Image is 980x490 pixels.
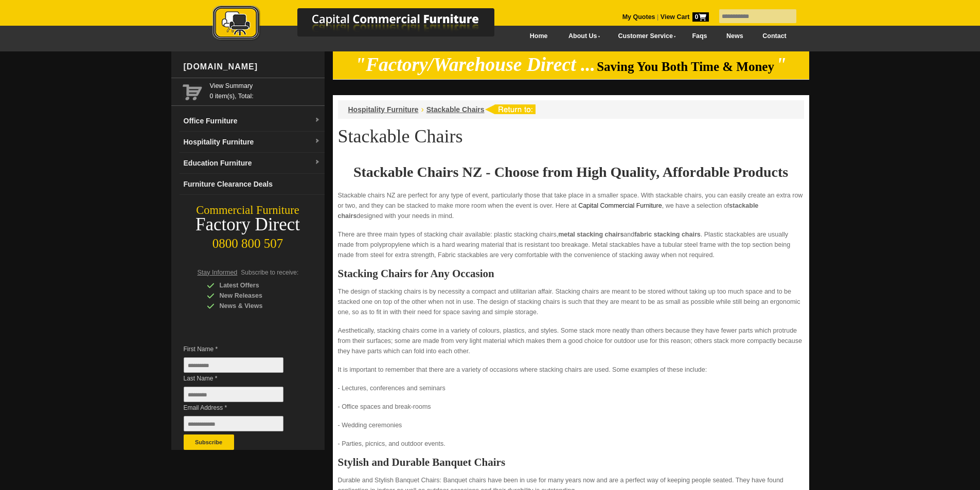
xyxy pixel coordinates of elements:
a: Education Furnituredropdown [180,153,325,174]
span: Stay Informed [198,269,238,276]
a: View Cart0 [658,13,708,21]
a: Hospitality Furniture [348,105,419,114]
p: - Wedding ceremonies [338,420,804,430]
p: - Lectures, conferences and seminars [338,383,804,393]
h1: Stackable Chairs [338,126,804,146]
input: First Name * [184,357,283,373]
p: The design of stacking chairs is by necessity a compact and utilitarian affair. Stacking chairs a... [338,286,804,317]
span: Email Address * [184,403,299,413]
div: 0800 800 507 [171,231,325,251]
span: Saving You Both Time & Money [597,60,774,74]
img: dropdown [314,159,320,166]
strong: metal stacking chairs [558,231,623,238]
input: Email Address * [184,416,283,431]
img: dropdown [314,117,320,123]
div: Commercial Furniture [171,203,325,217]
span: Last Name * [184,373,299,384]
div: News & Views [207,301,305,311]
a: Contact [753,25,796,48]
p: Stackable chairs NZ are perfect for any type of event, particularly those that take place in a sm... [338,190,804,221]
strong: Stacking Chairs for Any Occasion [338,267,494,280]
a: View Summary [210,81,320,91]
a: Office Furnituredropdown [180,111,325,132]
div: Factory Direct [171,217,325,232]
em: "Factory/Warehouse Direct ... [355,54,595,75]
p: - Parties, picnics, and outdoor events. [338,439,804,449]
a: Furniture Clearance Deals [180,174,325,195]
p: There are three main types of stacking chair available: plastic stacking chairs, and . Plastic st... [338,229,804,260]
span: First Name * [184,344,299,354]
strong: Stackable Chairs NZ - Choose from High Quality, Affordable Products [353,164,788,180]
div: [DOMAIN_NAME] [180,51,325,82]
img: dropdown [314,138,320,144]
button: Subscribe [184,434,234,450]
strong: View Cart [661,13,709,21]
p: - Office spaces and break-rooms [338,402,804,412]
a: About Us [557,25,607,48]
a: Capital Commercial Furniture Logo [184,5,544,46]
a: My Quotes [622,13,655,21]
img: return to [485,104,536,114]
em: " [776,54,787,75]
a: Hospitality Furnituredropdown [180,132,325,153]
div: Latest Offers [207,280,305,291]
p: Aesthetically, stacking chairs come in a variety of colours, plastics, and styles. Some stack mor... [338,325,804,356]
p: It is important to remember that there are a variety of occasions where stacking chairs are used.... [338,365,804,375]
a: News [717,25,753,48]
span: 0 item(s), Total: [210,81,320,100]
img: Capital Commercial Furniture Logo [184,5,544,43]
strong: Stylish and Durable Banquet Chairs [338,456,506,468]
span: Subscribe to receive: [241,269,298,276]
a: Capital Commercial Furniture [578,202,662,209]
strong: fabric stacking chairs [634,231,701,238]
li: › [421,104,423,115]
input: Last Name * [184,387,283,402]
span: 0 [692,12,709,22]
a: Customer Service [607,25,682,48]
a: Stackable Chairs [426,105,485,114]
div: New Releases [207,291,305,301]
a: Faqs [683,25,717,48]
